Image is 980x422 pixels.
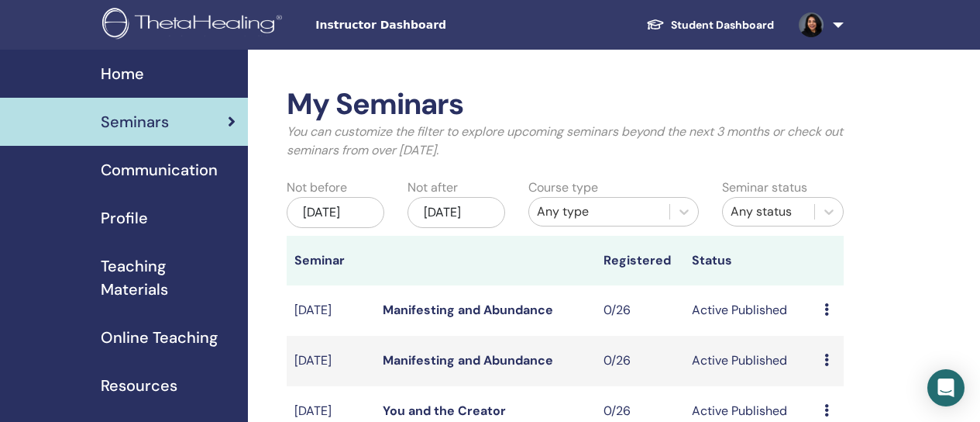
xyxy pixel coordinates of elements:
label: Course type [528,178,598,197]
label: Seminar status [722,178,807,197]
th: Seminar [287,236,375,285]
td: 0/26 [596,285,684,336]
img: default.jpg [799,12,824,37]
div: Open Intercom Messenger [927,369,965,406]
span: Profile [101,206,148,230]
div: Any status [731,202,806,221]
span: Home [101,62,144,85]
div: [DATE] [407,197,505,228]
span: Instructor Dashboard [315,17,548,33]
div: [DATE] [287,197,384,228]
img: graduation-cap-white.svg [646,18,665,31]
a: Student Dashboard [634,11,786,40]
label: Not after [407,178,458,197]
span: Resources [101,374,177,397]
span: Online Teaching [101,326,218,349]
div: Any type [537,202,662,221]
a: Manifesting and Abundance [383,302,553,318]
span: Seminars [101,110,169,133]
th: Registered [596,236,684,285]
td: 0/26 [596,336,684,386]
img: logo.png [102,8,287,43]
p: You can customize the filter to explore upcoming seminars beyond the next 3 months or check out s... [287,123,844,160]
h2: My Seminars [287,87,844,123]
th: Status [684,236,817,285]
td: [DATE] [287,336,375,386]
td: Active Published [684,285,817,336]
a: You and the Creator [383,403,506,419]
a: Manifesting and Abundance [383,352,553,368]
span: Teaching Materials [101,254,236,301]
td: [DATE] [287,285,375,336]
label: Not before [287,178,347,197]
span: Communication [101,158,218,182]
td: Active Published [684,336,817,386]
